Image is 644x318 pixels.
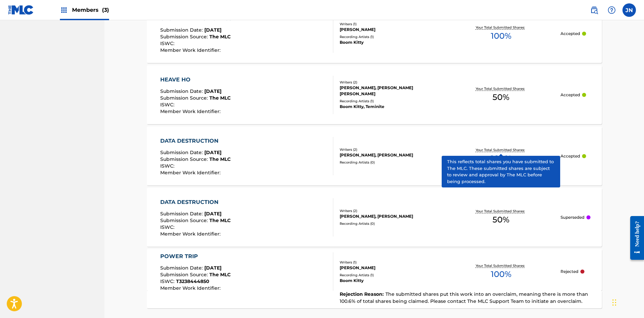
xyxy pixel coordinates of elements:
[340,22,441,27] div: Writers ( 1 )
[476,25,527,30] p: Your Total Submitted Shares:
[625,211,644,265] iframe: Resource Center
[147,65,602,124] a: HEAVE HOSubmission Date:[DATE]Submission Source:The MLCISWC:Member Work Identifier:Writers (2)[PE...
[160,88,204,94] span: Submission Date :
[160,108,222,114] span: Member Work Identifier :
[209,217,231,223] span: The MLC
[340,213,441,219] div: [PERSON_NAME], [PERSON_NAME]
[476,209,527,214] p: Your Total Submitted Shares:
[561,269,578,275] p: Rejected
[340,160,441,165] div: Recording Artists ( 0 )
[491,268,511,280] span: 100 %
[160,34,209,40] span: Submission Source :
[340,291,588,304] span: The submitted shares put this work into an overclaim, meaning there is more than 100.6% of total ...
[160,102,176,108] span: ISWC :
[160,163,176,169] span: ISWC :
[608,6,616,14] img: help
[160,137,231,145] div: DATA DESTRUCTION
[209,272,231,278] span: The MLC
[340,152,441,158] div: [PERSON_NAME], [PERSON_NAME]
[491,152,511,165] span: 100 %
[160,265,204,271] span: Submission Date :
[476,147,527,152] p: Your Total Submitted Shares:
[340,80,441,85] div: Writers ( 2 )
[204,265,222,271] span: [DATE]
[204,88,222,94] span: [DATE]
[204,27,222,33] span: [DATE]
[160,27,204,33] span: Submission Date :
[160,272,209,278] span: Submission Source :
[147,4,602,63] a: GEOMETRY DASH GANGSTER RAPSubmission Date:[DATE]Submission Source:The MLCISWC:Member Work Identif...
[493,214,509,226] span: 50 %
[340,27,441,33] div: [PERSON_NAME]
[160,278,176,284] span: ISWC :
[160,170,222,176] span: Member Work Identifier :
[160,224,176,230] span: ISWC :
[491,30,511,42] span: 100 %
[340,260,441,265] div: Writers ( 1 )
[476,263,527,268] p: Your Total Submitted Shares:
[160,252,231,260] div: POWER TRIP
[340,265,441,271] div: [PERSON_NAME]
[561,214,584,220] p: Superseded
[160,198,231,206] div: DATA DESTRUCTION
[340,34,441,39] div: Recording Artists ( 1 )
[340,208,441,213] div: Writers ( 2 )
[204,149,222,155] span: [DATE]
[160,156,209,162] span: Submission Source :
[160,211,204,217] span: Submission Date :
[340,273,441,278] div: Recording Artists ( 1 )
[590,6,598,14] img: search
[605,3,618,17] div: Help
[147,188,602,247] a: DATA DESTRUCTIONSubmission Date:[DATE]Submission Source:The MLCISWC:Member Work Identifier:Writer...
[561,153,580,159] p: Accepted
[102,7,109,13] span: (3)
[209,34,231,40] span: The MLC
[160,149,204,155] span: Submission Date :
[160,231,222,237] span: Member Work Identifier :
[160,47,222,53] span: Member Work Identifier :
[340,278,441,284] div: Boom Kitty
[72,6,109,14] span: Members
[476,86,527,91] p: Your Total Submitted Shares:
[160,285,222,291] span: Member Work Identifier :
[493,91,509,103] span: 50 %
[204,211,222,217] span: [DATE]
[622,3,636,17] div: User Menu
[340,221,441,226] div: Recording Artists ( 0 )
[209,95,231,101] span: The MLC
[160,40,176,46] span: ISWC :
[160,217,209,223] span: Submission Source :
[160,95,209,101] span: Submission Source :
[612,292,616,313] div: Drag
[147,249,602,308] a: POWER TRIPSubmission Date:[DATE]Submission Source:The MLCISWC:T3238444850Member Work Identifier:W...
[340,291,385,297] span: Rejection Reason :
[340,39,441,45] div: Boom Kitty
[561,31,580,37] p: Accepted
[340,104,441,110] div: Boom Kitty, Teminite
[340,147,441,152] div: Writers ( 2 )
[587,3,601,17] a: Public Search
[340,99,441,104] div: Recording Artists ( 1 )
[610,286,644,318] iframe: Chat Widget
[147,127,602,185] a: DATA DESTRUCTIONSubmission Date:[DATE]Submission Source:The MLCISWC:Member Work Identifier:Writer...
[60,6,68,14] img: Top Rightsholders
[8,5,34,15] img: MLC Logo
[160,76,231,84] div: HEAVE HO
[209,156,231,162] span: The MLC
[176,278,209,284] span: T3238444850
[340,85,441,97] div: [PERSON_NAME], [PERSON_NAME] [PERSON_NAME]
[561,92,580,98] p: Accepted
